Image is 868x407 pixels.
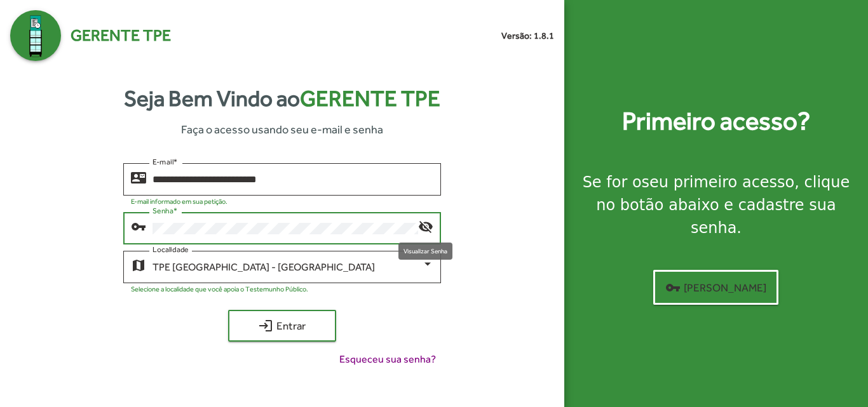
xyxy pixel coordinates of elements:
mat-icon: contact_mail [131,170,146,185]
span: Faça o acesso usando seu e-mail e senha [181,121,383,138]
mat-hint: E-mail informado em sua petição. [131,197,227,205]
small: Versão: 1.8.1 [501,29,554,43]
span: Gerente TPE [300,86,440,111]
strong: Seja Bem Vindo ao [124,82,440,116]
mat-icon: vpn_key [665,280,681,295]
span: Gerente TPE [71,23,171,48]
strong: Primeiro acesso? [622,102,810,140]
mat-icon: visibility_off [418,218,433,234]
mat-icon: login [258,318,273,333]
mat-hint: Selecione a localidade que você apoia o Testemunho Público. [131,285,308,293]
button: Entrar [228,310,336,342]
span: TPE [GEOGRAPHIC_DATA] - [GEOGRAPHIC_DATA] [153,261,375,273]
div: Se for o , clique no botão abaixo e cadastre sua senha. [580,171,853,239]
span: [PERSON_NAME] [665,276,766,299]
img: Logo Gerente [10,10,61,61]
span: Esqueceu sua senha? [339,352,436,367]
mat-icon: vpn_key [131,218,146,234]
span: Entrar [240,314,325,337]
mat-icon: map [131,257,146,272]
strong: seu primeiro acesso [642,173,795,191]
button: [PERSON_NAME] [653,270,778,305]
